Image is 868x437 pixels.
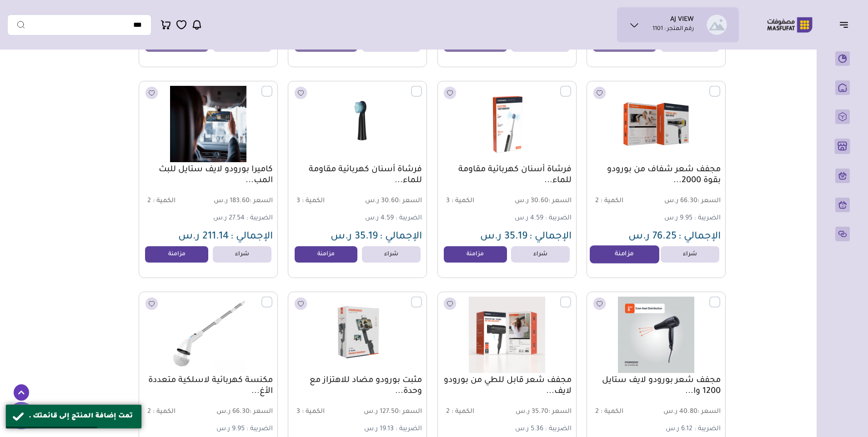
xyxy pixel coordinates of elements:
[359,408,422,417] span: 127.50 ر.س
[452,198,474,205] span: الكمية :
[548,198,572,205] span: السعر :
[209,408,273,417] span: 66.30 ر.س
[250,198,273,205] span: السعر :
[359,197,422,206] span: 30.60 ر.س
[592,164,721,186] a: مجفف شعر شفاف من بورودو بقوة 2000...
[362,246,421,263] a: شراء
[444,246,507,263] a: مزامنة
[302,408,325,416] span: الكمية :
[446,198,450,205] span: 3
[595,408,599,416] span: 2
[595,198,599,205] span: 2
[452,408,474,416] span: الكمية :
[293,86,421,162] img: 241.625-241.62520250714202509579997.png
[446,408,450,416] span: 2
[144,375,273,397] a: مكنسة كهربائية لاسلكية متعددة الأغ...
[657,408,721,417] span: 40.80 ر.س
[302,198,325,205] span: الكمية :
[296,408,300,416] span: 3
[442,164,572,186] a: فرشاة أسنان كهربائية مقاومة للماء...
[29,412,135,422] div: تمت إضافة المنتج إلى قائمتك .
[296,198,300,205] span: 3
[678,232,721,243] span: الإجمالي :
[511,246,570,263] a: شراء
[670,16,694,25] h1: AJ VIEW
[592,86,720,162] img: 241.625-241.62520250714202511942191.png
[364,426,394,433] span: 19.13 ر.س
[666,426,692,433] span: 6.12 ر.س
[246,215,273,222] span: الضريبة :
[293,375,422,397] a: مثبت بورودو مضاد للاهتزاز مع وحدة...
[147,408,151,416] span: 2
[153,198,176,205] span: الكمية :
[442,375,572,397] a: مجفف شعر قابل للطي من بورودو لايف...
[380,232,422,243] span: الإجمالي :
[761,16,819,34] img: Logo
[293,164,422,186] a: فرشاة أسنان كهربائية مقاومة للماء...
[707,15,727,35] img: AJ VIEW
[601,198,623,205] span: الكمية :
[529,232,572,243] span: الإجمالي :
[592,375,721,397] a: مجفف شعر بورودو لايف ستايل 1200 وا...
[590,246,659,264] a: مزامنة
[697,408,721,416] span: السعر :
[592,297,720,373] img: 241.625-241.62520250714202506000516.png
[652,25,694,34] p: رقم المتجر : 1101
[216,426,245,433] span: 9.95 ر.س
[545,426,572,433] span: الضريبة :
[178,232,229,243] span: 211.14 ر.س
[213,246,271,263] a: شراء
[515,215,543,222] span: 4.59 ر.س
[144,297,272,373] img: 241.625-241.62520250714202445992700.png
[628,232,677,243] span: 76.25 ر.س
[399,198,422,205] span: السعر :
[697,198,721,205] span: السعر :
[246,426,273,433] span: الضريبة :
[231,232,273,243] span: الإجمالي :
[443,297,571,373] img: 241.625-241.62520250714202504676352.png
[147,198,151,205] span: 2
[396,215,422,222] span: الضريبة :
[399,408,422,416] span: السعر :
[295,246,358,263] a: مزامنة
[396,426,422,433] span: الضريبة :
[331,232,378,243] span: 35.19 ر.س
[508,197,572,206] span: 30.60 ر.س
[250,408,273,416] span: السعر :
[213,215,245,222] span: 27.54 ر.س
[209,197,273,206] span: 183.60 ر.س
[443,86,571,162] img: 241.625-241.62520250714202510624848.png
[144,164,273,186] a: كاميرا بورودو لايف ستايل للبث المب...
[508,408,572,417] span: 35.70 ر.س
[144,86,272,162] img: 241.625-241.62520250714202507192499.png
[694,426,721,433] span: الضريبة :
[365,215,394,222] span: 4.59 ر.س
[545,215,572,222] span: الضريبة :
[694,215,721,222] span: الضريبة :
[145,246,208,263] a: مزامنة
[293,297,421,373] img: 241.625-241.62520250714202455698628.png
[153,408,176,416] span: الكمية :
[601,408,623,416] span: الكمية :
[548,408,572,416] span: السعر :
[661,246,719,263] a: شراء
[664,215,692,222] span: 9.95 ر.س
[515,426,543,433] span: 5.36 ر.س
[480,232,527,243] span: 35.19 ر.س
[657,197,721,206] span: 66.30 ر.س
